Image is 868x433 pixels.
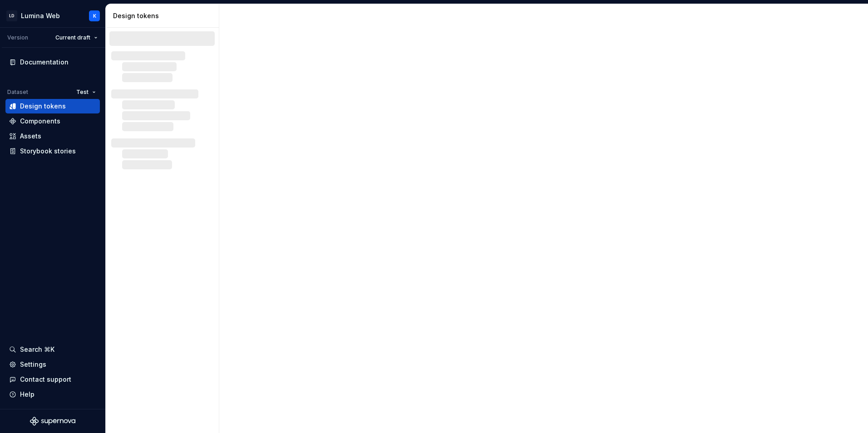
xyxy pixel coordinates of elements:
div: Storybook stories [20,147,76,156]
a: Design tokens [5,99,100,113]
div: Components [20,117,60,126]
div: Lumina Web [21,11,60,20]
span: Test [76,89,89,96]
a: Assets [5,129,100,143]
div: Design tokens [20,102,66,111]
div: Contact support [20,375,71,384]
div: Dataset [7,89,28,96]
div: Help [20,390,35,399]
div: Settings [20,360,46,369]
div: Search ⌘K [20,345,54,354]
div: K [93,12,96,20]
button: Search ⌘K [5,342,100,357]
span: Current draft [55,34,90,41]
button: LDLumina WebK [2,6,104,25]
button: Current draft [51,31,102,44]
button: Contact support [5,372,100,387]
button: Help [5,387,100,402]
div: LD [6,10,17,21]
svg: Supernova Logo [30,417,75,426]
a: Settings [5,357,100,372]
div: Version [7,34,28,41]
a: Components [5,114,100,128]
div: Design tokens [113,11,215,20]
a: Storybook stories [5,144,100,158]
button: Test [72,86,100,98]
div: Assets [20,132,41,141]
a: Documentation [5,55,100,69]
div: Documentation [20,58,69,67]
